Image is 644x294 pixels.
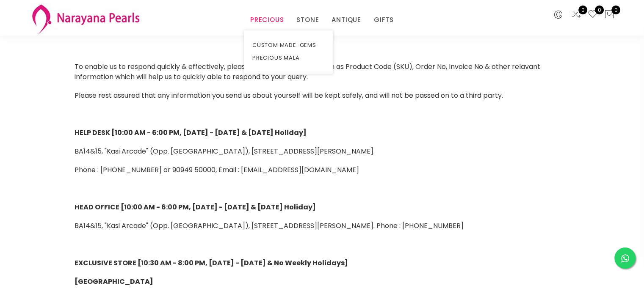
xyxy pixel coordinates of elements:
a: 0 [571,9,581,20]
a: PRECIOUS [250,14,284,26]
span: Please rest assured that any information you send us about yourself will be kept safely, and will... [75,91,503,100]
a: CUSTOM MADE-GEMS [252,39,324,52]
span: BA14&15, "Kasi Arcade" (Opp. [GEOGRAPHIC_DATA]), [STREET_ADDRESS][PERSON_NAME]. [75,146,375,156]
span: [GEOGRAPHIC_DATA] [75,277,153,286]
span: To enable us to respond quickly & effectively, please provide information such as Product Code (S... [75,62,540,82]
span: EXCLUSIVE STORE [10:30 AM - 8:00 PM, [DATE] - [DATE] & No Weekly Holidays] [75,258,348,268]
a: ANTIQUE [332,14,361,26]
span: 0 [611,5,620,14]
a: STONE [296,14,319,26]
span: 0 [578,5,587,14]
a: GIFTS [374,14,394,26]
a: PRECIOUS MALA [252,52,324,64]
a: 0 [588,9,598,20]
span: Phone : [PHONE_NUMBER] or 90949 50000, Email : [EMAIL_ADDRESS][DOMAIN_NAME] [75,165,359,175]
button: 0 [604,9,614,20]
span: BA14&15, "Kasi Arcade" (Opp. [GEOGRAPHIC_DATA]), [STREET_ADDRESS][PERSON_NAME]. Phone : [PHONE_NU... [75,221,464,231]
span: 0 [595,5,604,14]
span: HELP DESK [10:00 AM - 6:00 PM, [DATE] - [DATE] & [DATE] Holiday] [75,128,307,137]
span: HEAD OFFICE [10:00 AM - 6:00 PM, [DATE] - [DATE] & [DATE] Holiday] [75,202,316,212]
